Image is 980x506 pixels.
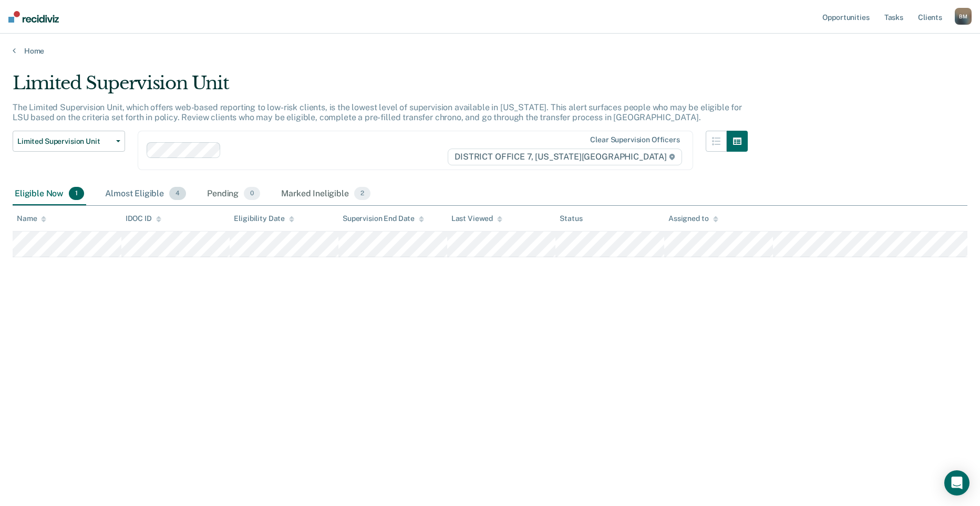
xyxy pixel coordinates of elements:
[668,214,718,223] div: Assigned to
[234,214,294,223] div: Eligibility Date
[279,183,373,206] div: Marked Ineligible2
[13,183,86,206] div: Eligible Now1
[354,187,370,201] span: 2
[955,8,972,25] button: BM
[448,149,682,165] span: DISTRICT OFFICE 7, [US_STATE][GEOGRAPHIC_DATA]
[17,214,46,223] div: Name
[69,187,84,201] span: 1
[13,72,748,102] div: Limited Supervision Unit
[126,214,161,223] div: IDOC ID
[590,135,679,144] div: Clear supervision officers
[17,137,112,146] span: Limited Supervision Unit
[13,131,125,152] button: Limited Supervision Unit
[244,187,260,201] span: 0
[169,187,186,201] span: 4
[13,102,742,122] p: The Limited Supervision Unit, which offers web-based reporting to low-risk clients, is the lowest...
[13,46,967,56] a: Home
[8,11,59,23] img: Recidiviz
[451,214,502,223] div: Last Viewed
[103,183,188,206] div: Almost Eligible4
[205,183,262,206] div: Pending0
[944,470,969,496] div: Open Intercom Messenger
[955,8,972,25] div: B M
[560,214,582,223] div: Status
[343,214,424,223] div: Supervision End Date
